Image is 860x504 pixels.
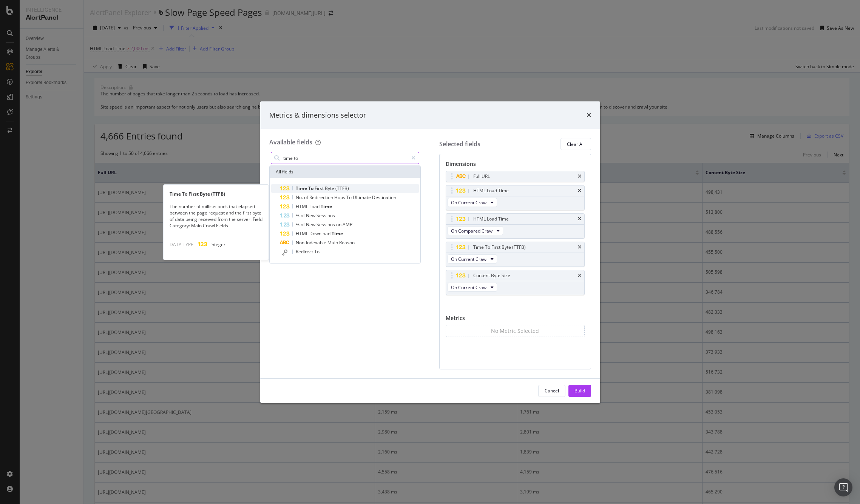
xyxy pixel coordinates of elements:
div: Full URL [473,173,490,180]
span: of [301,221,306,228]
span: No. [296,194,304,201]
div: Time To First Byte (TTFB) [164,191,269,197]
div: Clear All [567,141,585,147]
div: modal [260,101,600,403]
div: Build [574,388,585,394]
button: On Current Crawl [448,254,497,263]
div: Open Intercom Messenger [834,478,852,496]
button: On Compared Crawl [448,226,503,235]
div: HTML Load Time [473,187,509,195]
span: To [346,194,353,201]
span: Time [296,185,308,191]
div: times [587,110,591,120]
div: Time To First Byte (TTFB) [473,244,526,251]
span: Time [321,203,332,210]
span: Reason [339,239,355,246]
span: Sessions [317,212,335,219]
div: Selected fields [439,140,480,149]
div: times [578,217,581,221]
span: Hops [334,194,346,201]
div: Available fields [269,138,312,146]
button: Clear All [560,138,591,150]
span: To [308,185,315,191]
span: HTML [296,203,309,210]
span: On Current Crawl [451,256,488,262]
span: New [306,212,317,219]
span: On Current Crawl [451,199,488,206]
div: Dimensions [446,160,585,171]
span: Redirect [296,248,314,255]
div: Metrics & dimensions selector [269,110,366,120]
div: Cancel [545,388,559,394]
span: on [336,221,343,228]
span: Load [309,203,321,210]
div: Metrics [446,314,585,325]
span: First [315,185,325,191]
span: To [314,248,320,255]
span: of [304,194,309,201]
span: Redirection [309,194,334,201]
div: HTML Load Time [473,215,509,223]
span: On Compared Crawl [451,228,494,234]
span: Ultimate [353,194,372,201]
span: Main [327,239,339,246]
span: On Current Crawl [451,284,488,291]
div: Content Byte SizetimesOn Current Crawl [446,270,585,295]
span: % [296,221,301,228]
span: of [301,212,306,219]
span: Destination [372,194,396,201]
div: times [578,273,581,278]
span: Download [309,230,332,237]
button: On Current Crawl [448,198,497,207]
span: (TTFB) [335,185,349,191]
div: times [578,188,581,193]
div: Content Byte Size [473,272,510,279]
span: HTML [296,230,309,237]
input: Search by field name [283,152,408,164]
div: Time To First Byte (TTFB)timesOn Current Crawl [446,242,585,267]
div: HTML Load TimetimesOn Compared Crawl [446,213,585,239]
div: All fields [270,166,421,178]
span: % [296,212,301,219]
span: Byte [325,185,335,191]
button: Cancel [538,385,565,397]
div: The number of milliseconds that elapsed between the page request and the first byte of data being... [164,203,269,229]
button: Build [568,385,591,397]
div: times [578,245,581,250]
span: AMP [343,221,352,228]
button: On Current Crawl [448,283,497,292]
div: times [578,174,581,179]
span: Sessions [317,221,336,228]
span: Time [332,230,343,237]
span: New [306,221,317,228]
div: Full URLtimes [446,171,585,182]
span: Non-Indexable [296,239,327,246]
div: HTML Load TimetimesOn Current Crawl [446,185,585,210]
div: No Metric Selected [491,327,539,335]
